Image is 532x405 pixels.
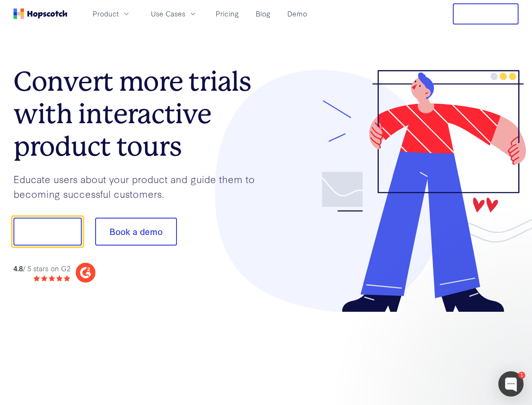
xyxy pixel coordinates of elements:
span: Product [93,8,119,19]
button: Book a demo [95,218,177,246]
div: 1 [518,372,525,379]
a: Pricing [212,7,242,21]
span: Use Cases [151,8,185,19]
strong: 4.8 [13,263,23,273]
a: Home [13,8,67,19]
button: Show me! [13,218,82,246]
a: Demo [284,7,310,21]
div: / 5 stars on G2 [13,263,70,274]
button: Use Cases [146,7,202,21]
p: Educate users about your product and guide them to becoming successful customers. [13,172,266,201]
button: Free Trial [453,3,519,24]
button: Product [88,7,136,21]
h1: Convert more trials with interactive product tours [13,65,266,162]
a: Blog [252,7,274,21]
